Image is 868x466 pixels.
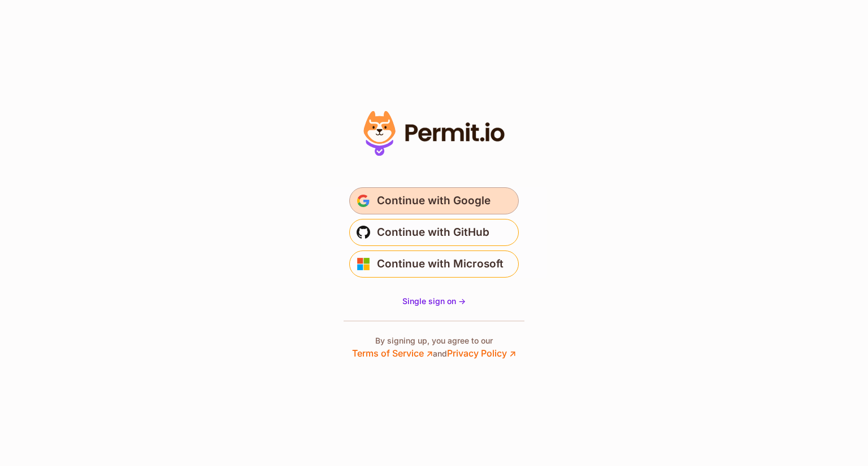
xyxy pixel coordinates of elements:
[349,219,519,246] button: Continue with GitHub
[377,255,504,273] span: Continue with Microsoft
[349,250,519,278] button: Continue with Microsoft
[352,335,516,360] p: By signing up, you agree to our and
[402,296,466,307] a: Single sign on ->
[352,348,433,359] a: Terms of Service ↗
[349,187,519,214] button: Continue with Google
[447,348,516,359] a: Privacy Policy ↗
[377,223,489,241] span: Continue with GitHub
[377,192,491,210] span: Continue with Google
[402,296,466,306] span: Single sign on ->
